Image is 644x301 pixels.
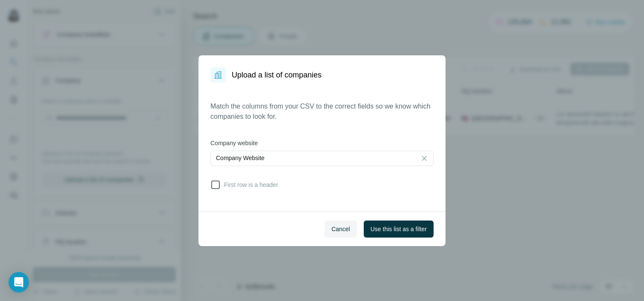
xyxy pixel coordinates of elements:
button: Use this list as a filter [364,221,434,238]
h1: Upload a list of companies [232,69,322,81]
span: Cancel [331,225,350,233]
span: Use this list as a filter [371,225,427,233]
span: First row is a header [221,181,278,189]
label: Company website [210,139,434,147]
div: Open Intercom Messenger [9,272,29,292]
p: Company Website [216,154,264,162]
button: Cancel [325,221,357,238]
p: Match the columns from your CSV to the correct fields so we know which companies to look for. [210,101,434,122]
